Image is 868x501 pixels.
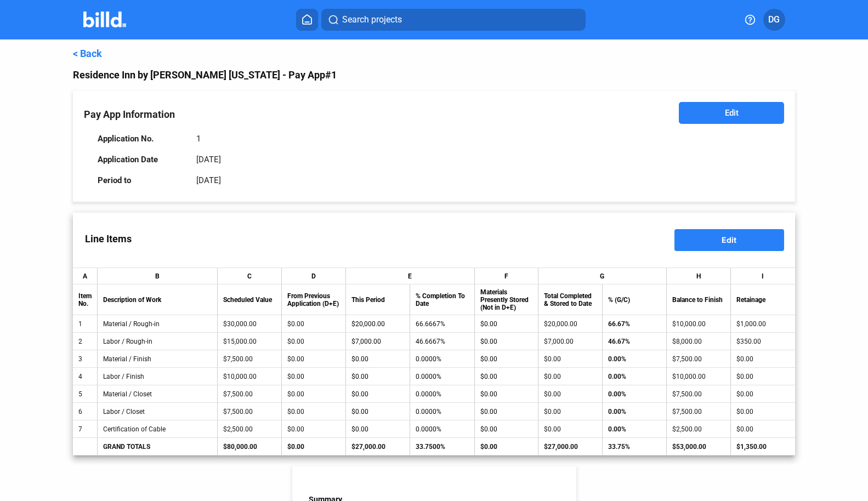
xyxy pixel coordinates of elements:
[98,134,185,144] div: Application No.
[538,268,667,284] th: G
[736,390,790,398] div: $0.00
[722,235,736,244] span: Edit
[223,320,276,328] div: $30,000.00
[282,438,346,456] td: $0.00
[544,338,597,345] div: $7,000.00
[679,102,784,124] button: Edit
[287,320,340,328] div: $0.00
[73,48,102,59] a: < Back
[736,338,790,345] div: $350.00
[98,175,185,185] div: Period to
[736,355,790,363] div: $0.00
[603,315,666,333] td: 66.67%
[103,408,212,415] div: Labor / Closet
[73,284,98,315] th: Item No.
[196,155,221,164] div: [DATE]
[544,408,597,415] div: $0.00
[544,320,597,328] div: $20,000.00
[321,9,586,31] button: Search projects
[346,438,410,456] td: $27,000.00
[73,67,795,83] div: Residence Inn by [PERSON_NAME] [US_STATE] - Pay App
[475,284,539,315] th: Materials Presently Stored (Not in D+E)
[538,284,603,315] th: Total Completed & Stored to Date
[287,390,340,398] div: $0.00
[346,284,410,315] th: This Period
[98,268,218,284] th: B
[736,408,790,415] div: $0.00
[672,338,725,345] div: $8,000.00
[410,284,474,315] th: % Completion To Date
[346,268,474,284] th: E
[475,438,539,456] td: $0.00
[544,355,597,363] div: $0.00
[603,284,666,315] th: % (G/C)
[98,284,218,315] th: Description of Work
[603,438,666,456] td: 33.75%
[342,13,402,26] span: Search projects
[73,222,144,255] label: Line Items
[223,425,276,433] div: $2,500.00
[603,368,666,385] td: 0.00%
[544,425,597,433] div: $0.00
[410,438,474,456] td: 33.7500%
[603,420,666,438] td: 0.00%
[223,390,276,398] div: $7,500.00
[78,390,92,398] div: 5
[196,134,201,144] div: 1
[603,385,666,403] td: 0.00%
[672,425,725,433] div: $2,500.00
[763,9,785,31] button: DG
[103,338,212,345] div: Labor / Rough-in
[731,438,795,456] td: $1,350.00
[475,268,539,284] th: F
[103,390,212,398] div: Material / Closet
[538,438,603,456] td: $27,000.00
[725,107,739,118] span: Edit
[103,355,212,363] div: Material / Finish
[544,373,597,380] div: $0.00
[325,69,337,81] span: #1
[736,320,790,328] div: $1,000.00
[78,338,92,345] div: 2
[603,350,666,368] td: 0.00%
[78,425,92,433] div: 7
[768,13,780,26] span: DG
[672,373,725,380] div: $10,000.00
[287,425,340,433] div: $0.00
[78,408,92,415] div: 6
[287,408,340,415] div: $0.00
[73,268,98,284] th: A
[223,408,276,415] div: $7,500.00
[736,373,790,380] div: $0.00
[731,268,795,284] th: I
[603,403,666,420] td: 0.00%
[736,425,790,433] div: $0.00
[672,320,725,328] div: $10,000.00
[223,338,276,345] div: $15,000.00
[544,390,597,398] div: $0.00
[287,355,340,363] div: $0.00
[731,284,795,315] th: Retainage
[103,320,212,328] div: Material / Rough-in
[674,229,784,251] button: Edit
[98,438,218,456] td: GRAND TOTALS
[672,408,725,415] div: $7,500.00
[667,438,731,456] td: $53,000.00
[667,284,731,315] th: Balance to Finish
[282,284,346,315] th: From Previous Application (D+E)
[672,355,725,363] div: $7,500.00
[78,373,92,380] div: 4
[287,373,340,380] div: $0.00
[282,268,346,284] th: D
[103,425,212,433] div: Certification of Cable
[603,333,666,350] td: 46.67%
[84,109,175,120] span: Pay App Information
[672,390,725,398] div: $7,500.00
[78,355,92,363] div: 3
[223,373,276,380] div: $10,000.00
[78,320,92,328] div: 1
[98,155,185,164] div: Application Date
[83,12,127,27] img: Billd Company Logo
[218,438,282,456] td: $80,000.00
[223,355,276,363] div: $7,500.00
